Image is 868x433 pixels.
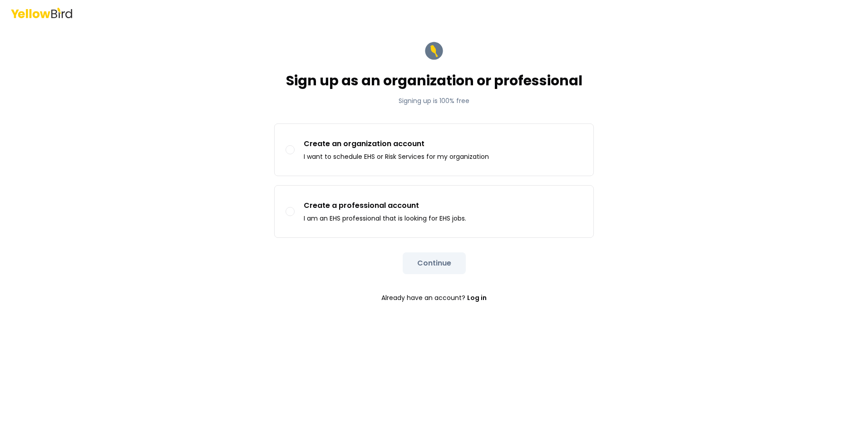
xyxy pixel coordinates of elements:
p: I want to schedule EHS or Risk Services for my organization [304,152,489,161]
p: I am an EHS professional that is looking for EHS jobs. [304,214,466,223]
button: Create an organization accountI want to schedule EHS or Risk Services for my organization [286,145,295,154]
h1: Sign up as an organization or professional [286,73,582,89]
p: Signing up is 100% free [286,96,582,105]
p: Create a professional account [304,200,466,211]
p: Already have an account? [274,289,594,307]
a: Log in [467,289,487,307]
p: Create an organization account [304,138,489,149]
button: Create a professional accountI am an EHS professional that is looking for EHS jobs. [286,207,295,216]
